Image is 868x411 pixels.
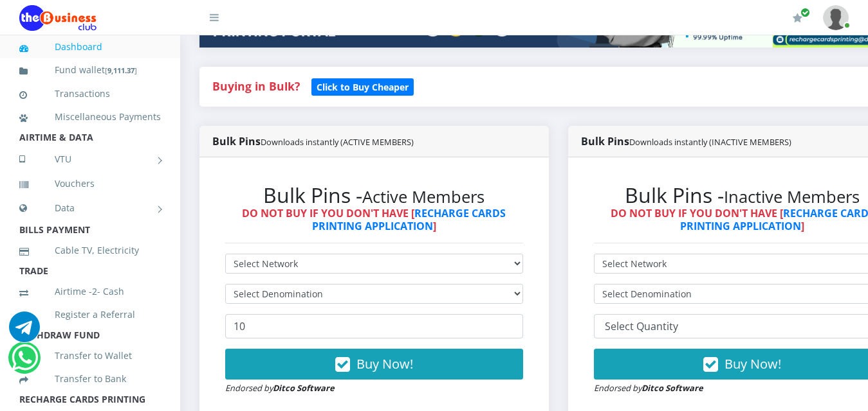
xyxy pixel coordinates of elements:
[19,79,161,109] a: Transactions
[19,300,161,329] a: Register a Referral
[225,183,523,207] h2: Bulk Pins -
[19,102,161,132] a: Miscellaneous Payments
[800,8,810,17] span: Renew/Upgrade Subscription
[19,143,161,175] a: VTU
[19,341,161,371] a: Transfer to Wallet
[273,382,335,394] strong: Ditco Software
[823,5,849,30] img: User
[107,66,134,75] b: 9,111.37
[225,382,335,394] small: Endorsed by
[212,134,414,148] strong: Bulk Pins
[242,206,506,232] strong: DO NOT BUY IF YOU DON'T HAVE [ ]
[724,186,860,208] small: Inactive Members
[261,136,414,148] small: Downloads instantly (ACTIVE MEMBERS)
[629,136,791,148] small: Downloads instantly (INACTIVE MEMBERS)
[362,186,485,208] small: Active Members
[19,169,161,198] a: Vouchers
[311,78,414,94] a: Click to Buy Cheaper
[19,55,161,85] a: Fund wallet[9,111.37]
[19,32,161,62] a: Dashboard
[594,382,703,394] small: Endorsed by
[356,355,413,372] span: Buy Now!
[105,66,137,75] small: [ ]
[19,236,161,265] a: Cable TV, Electricity
[725,355,781,372] span: Buy Now!
[317,81,409,93] b: Click to Buy Cheaper
[19,364,161,394] a: Transfer to Bank
[19,5,97,31] img: Logo
[225,349,523,380] button: Buy Now!
[19,192,161,224] a: Data
[793,13,802,23] i: Renew/Upgrade Subscription
[642,382,703,394] strong: Ditco Software
[19,277,161,306] a: Airtime -2- Cash
[225,314,523,338] input: Enter Quantity
[12,352,38,373] a: Chat for support
[581,134,791,148] strong: Bulk Pins
[9,321,40,342] a: Chat for support
[212,78,300,94] strong: Buying in Bulk?
[312,206,506,232] a: RECHARGE CARDS PRINTING APPLICATION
